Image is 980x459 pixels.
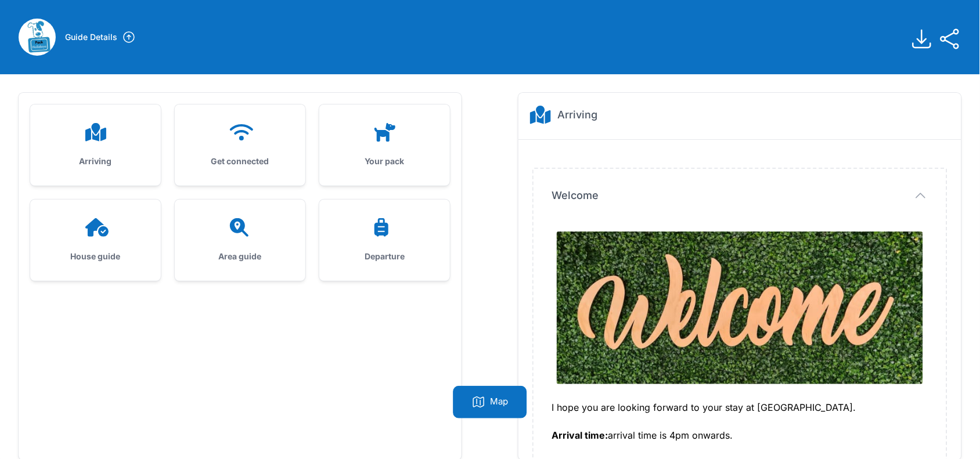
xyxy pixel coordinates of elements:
[193,156,287,167] h3: Get connected
[49,156,142,167] h3: Arriving
[552,187,599,204] span: Welcome
[319,104,450,186] a: Your pack
[65,31,117,43] h3: Guide Details
[175,200,305,281] a: Area guide
[49,251,142,262] h3: House guide
[491,395,509,409] p: Map
[319,200,450,281] a: Departure
[558,107,598,123] h2: Arriving
[552,429,608,441] strong: Arrival time:
[19,19,56,56] img: ms2720u4nnt2kxd674r90h1o3sx9
[175,104,305,186] a: Get connected
[552,187,928,204] button: Welcome
[338,251,431,262] h3: Departure
[338,156,431,167] h3: Your pack
[30,104,161,186] a: Arriving
[193,251,287,262] h3: Area guide
[30,200,161,281] a: House guide
[557,232,923,384] img: 0qs01yqw0dnb07qsrfm1myldz4s2
[65,30,136,44] a: Guide Details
